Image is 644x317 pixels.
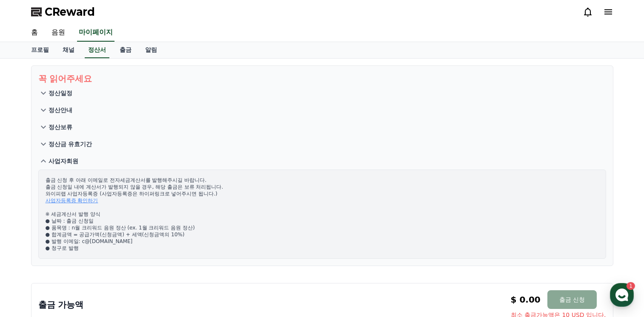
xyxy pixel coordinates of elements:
[49,89,72,97] p: 정산일정
[24,24,45,42] a: 홈
[45,5,95,19] span: CReward
[24,42,56,58] a: 프로필
[85,42,109,58] a: 정산서
[38,119,606,136] button: 정산보류
[49,157,78,165] p: 사업자회원
[38,102,606,119] button: 정산안내
[31,5,95,19] a: CReward
[547,290,597,309] button: 출금 신청
[49,123,72,131] p: 정산보류
[38,153,606,170] button: 사업자회원
[113,42,138,58] a: 출금
[49,140,92,148] p: 정산금 유효기간
[511,294,541,306] p: $ 0.00
[38,299,84,311] p: 출금 가능액
[38,73,606,85] p: 꼭 읽어주세요
[46,198,98,204] a: 사업자등록증 확인하기
[38,85,606,102] button: 정산일정
[77,24,114,42] a: 마이페이지
[38,136,606,153] button: 정산금 유효기간
[45,24,72,42] a: 음원
[138,42,164,58] a: 알림
[56,42,81,58] a: 채널
[46,177,599,252] p: 출금 신청 후 아래 이메일로 전자세금계산서를 발행해주시길 바랍니다. 출금 신청일 내에 계산서가 발행되지 않을 경우, 해당 출금은 보류 처리됩니다. 와이피랩 사업자등록증 (사업...
[49,106,72,114] p: 정산안내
